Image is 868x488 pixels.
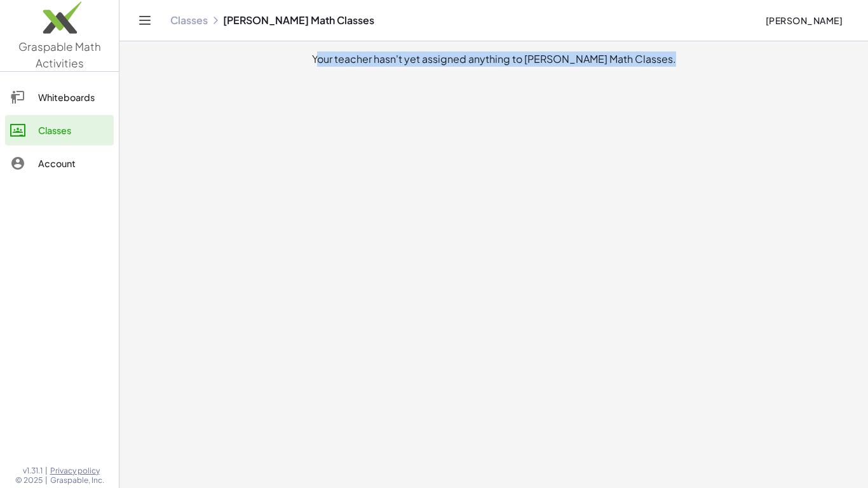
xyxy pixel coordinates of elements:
span: | [45,466,48,476]
span: Graspable Math Activities [18,39,101,70]
span: Graspable, Inc. [50,475,104,485]
div: Classes [38,123,109,138]
a: Classes [170,14,208,27]
a: Whiteboards [5,82,114,112]
button: Toggle navigation [135,10,155,30]
div: Account [38,156,109,171]
a: Classes [5,115,114,146]
button: [PERSON_NAME] [755,9,853,32]
span: © 2025 [15,475,43,485]
div: Whiteboards [38,90,109,105]
a: Account [5,148,114,179]
span: [PERSON_NAME] [765,15,843,26]
a: Privacy policy [50,466,104,476]
span: | [45,475,48,485]
span: v1.31.1 [23,466,43,476]
div: Your teacher hasn't yet assigned anything to [PERSON_NAME] Math Classes. [130,51,858,67]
